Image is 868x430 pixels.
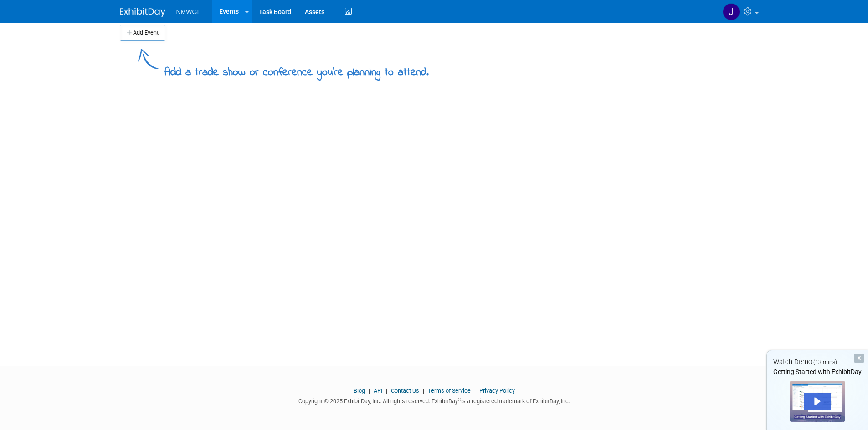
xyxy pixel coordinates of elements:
[176,8,199,15] span: NMWGI
[374,387,382,394] a: API
[854,354,864,363] div: Dismiss
[804,393,831,410] div: Play
[164,58,429,81] div: Add a trade show or conference you're planning to attend.
[366,387,372,394] span: |
[767,367,868,376] div: Getting Started with ExhibitDay
[472,387,478,394] span: |
[421,387,426,394] span: |
[479,387,515,394] a: Privacy Policy
[391,387,419,394] a: Contact Us
[354,387,365,394] a: Blog
[458,397,461,402] sup: ®
[428,387,471,394] a: Terms of Service
[723,3,740,20] img: Jenny Rowland
[120,8,165,17] img: ExhibitDay
[384,387,390,394] span: |
[813,359,837,365] span: (13 mins)
[120,25,165,41] button: Add Event
[767,357,868,367] div: Watch Demo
